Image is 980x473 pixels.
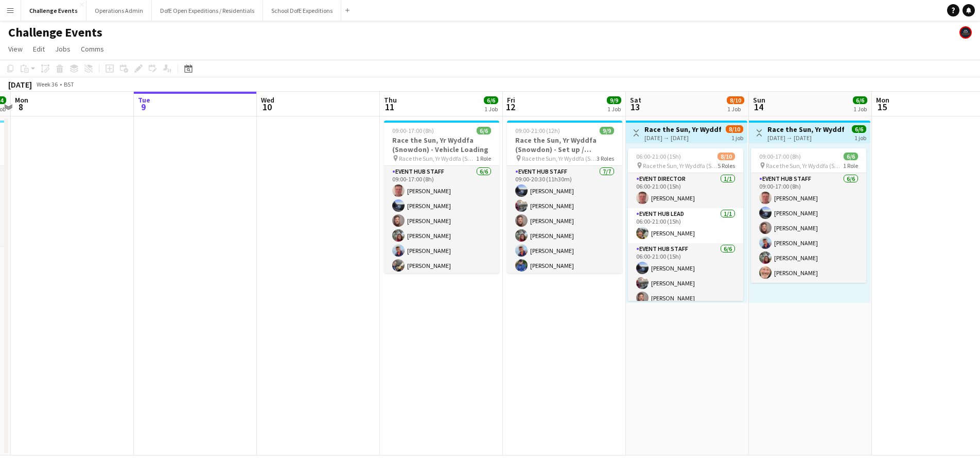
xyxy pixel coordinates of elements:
span: 6/6 [852,125,866,133]
span: 09:00-21:00 (12h) [515,127,560,134]
div: 1 Job [727,105,744,113]
span: 06:00-21:00 (15h) [636,153,681,160]
app-card-role: Event Hub Staff6/609:00-17:00 (8h)[PERSON_NAME][PERSON_NAME][PERSON_NAME][PERSON_NAME][PERSON_NAM... [751,173,866,283]
app-job-card: 09:00-21:00 (12h)9/9Race the Sun, Yr Wyddfa (Snowdon) - Set up / Registration Race the Sun, Yr Wy... [507,121,622,273]
h3: Race the Sun, Yr Wyddfa (Snowdon) - Event Day [644,125,721,134]
span: View [8,44,23,54]
span: 9 [136,101,150,113]
span: Wed [261,95,274,105]
span: 6/6 [853,96,867,104]
h1: Challenge Events [8,25,102,40]
app-card-role: Event Hub Lead1/106:00-21:00 (15h)[PERSON_NAME] [628,208,743,243]
a: Jobs [51,42,75,56]
span: Mon [876,95,889,105]
span: Race the Sun, Yr Wyddfa (Snowdon) - Set up / Registration [522,155,597,162]
span: 09:00-17:00 (8h) [759,153,801,160]
span: Thu [384,95,397,105]
button: Challenge Events [21,1,86,21]
div: 1 Job [607,105,621,113]
span: 6/6 [477,127,491,134]
span: Tue [138,95,150,105]
span: Fri [507,95,515,105]
div: [DATE] → [DATE] [644,134,721,142]
span: 6/6 [844,153,858,160]
span: 14 [751,101,765,113]
span: Race the Sun, Yr Wyddfa (Snowdon) - Vehicle Loading [399,155,476,162]
h3: Race the Sun, Yr Wyddfa (Snowdon) - Vehicle Loading [384,136,499,154]
span: 13 [628,101,641,113]
span: 1 Role [476,155,491,162]
span: 1 Role [843,162,858,170]
div: 1 job [731,133,743,142]
h3: Race the Sun, Yr Wyddfa (Snowdon) - Pack Down [767,125,844,134]
span: Sat [630,95,641,105]
span: 12 [505,101,515,113]
span: 9/9 [607,96,621,104]
button: School DofE Expeditions [263,1,341,21]
span: 8/10 [727,96,744,104]
span: 9/9 [600,127,614,134]
button: DofE Open Expeditions / Residentials [152,1,263,21]
span: 8/10 [726,125,743,133]
app-card-role: Event Hub Staff6/609:00-17:00 (8h)[PERSON_NAME][PERSON_NAME][PERSON_NAME][PERSON_NAME][PERSON_NAM... [384,166,499,276]
button: Operations Admin [86,1,152,21]
app-card-role: Event Director1/106:00-21:00 (15h)[PERSON_NAME] [628,173,743,208]
span: 3 Roles [597,155,614,162]
app-card-role: Event Hub Staff7/709:00-20:30 (11h30m)[PERSON_NAME][PERSON_NAME][PERSON_NAME][PERSON_NAME][PERSON... [507,166,622,291]
span: Jobs [55,44,71,54]
span: Edit [33,44,45,54]
div: [DATE] → [DATE] [767,134,844,142]
span: Sun [753,95,765,105]
div: BST [64,80,74,88]
span: 09:00-17:00 (8h) [392,127,434,134]
a: View [4,42,27,56]
span: 15 [874,101,889,113]
h3: Race the Sun, Yr Wyddfa (Snowdon) - Set up / Registration [507,136,622,154]
span: 8 [13,101,28,113]
a: Comms [77,42,108,56]
app-card-role: Event Hub Staff6/606:00-21:00 (15h)[PERSON_NAME][PERSON_NAME][PERSON_NAME] [628,243,743,353]
div: 1 Job [853,105,867,113]
app-job-card: 06:00-21:00 (15h)8/10 Race the Sun, Yr Wyddfa (Snowdon) - Event Day5 RolesEvent Director1/106:00-... [628,148,743,301]
div: 1 job [854,133,866,142]
span: Week 36 [34,80,60,88]
span: Comms [81,44,104,54]
app-job-card: 09:00-17:00 (8h)6/6 Race the Sun, Yr Wyddfa (Snowdon) - Pack Down1 RoleEvent Hub Staff6/609:00-17... [751,148,866,283]
app-user-avatar: The Adventure Element [959,26,972,39]
span: 6/6 [484,96,498,104]
span: 5 Roles [717,162,735,170]
span: Race the Sun, Yr Wyddfa (Snowdon) - Event Day [643,162,717,170]
a: Edit [29,42,49,56]
div: [DATE] [8,79,32,90]
span: 11 [382,101,397,113]
span: 10 [259,101,274,113]
div: 1 Job [484,105,498,113]
span: Mon [15,95,28,105]
span: Race the Sun, Yr Wyddfa (Snowdon) - Pack Down [766,162,843,170]
app-job-card: 09:00-17:00 (8h)6/6Race the Sun, Yr Wyddfa (Snowdon) - Vehicle Loading Race the Sun, Yr Wyddfa (S... [384,121,499,273]
span: 8/10 [717,153,735,160]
